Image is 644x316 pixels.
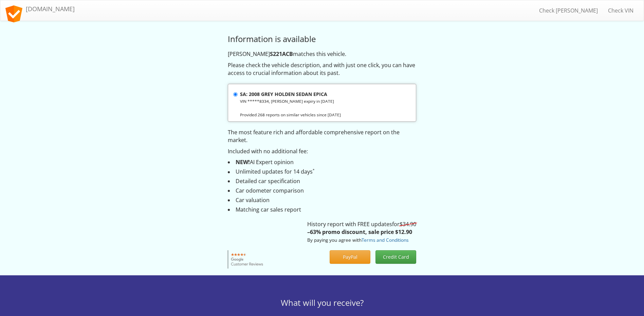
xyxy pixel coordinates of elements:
button: Credit Card [375,250,416,264]
strong: NEW! [236,158,250,166]
span: for [392,220,416,228]
strong: S221ACB [270,50,293,58]
p: The most feature rich and affordable comprehensive report on the market. [228,129,416,144]
p: Included with no additional fee: [228,147,416,155]
p: [PERSON_NAME] matches this vehicle. [228,50,416,58]
img: Google customer reviews [228,250,267,269]
s: $34.90 [400,220,416,228]
small: Provided 268 reports on similar vehicles since [DATE] [240,112,341,117]
small: VIN *****8334, [PERSON_NAME] expiry in [DATE] [240,98,334,104]
a: Check [PERSON_NAME] [534,2,603,19]
h3: Information is available [228,35,416,43]
p: History report with FREE updates [307,220,416,244]
strong: –63% promo discount, sale price $12.90 [307,228,412,236]
li: Unlimited updates for 14 days [228,168,416,176]
li: AI Expert opinion [228,158,416,166]
button: PayPal [330,250,370,264]
h3: What will you receive? [129,298,516,307]
img: logo.svg [5,5,22,22]
li: Car odometer comparison [228,187,416,195]
li: Car valuation [228,196,416,204]
strong: SA: 2008 GREY HOLDEN SEDAN EPICA [240,91,327,97]
li: Detailed car specification [228,177,416,185]
small: By paying you agree with [307,237,408,243]
li: Matching car sales report [228,206,416,214]
a: Check VIN [603,2,639,19]
input: SA: 2008 GREY HOLDEN SEDAN EPICA VIN *****8334, [PERSON_NAME] expiry in [DATE] Provided 268 repor... [233,92,238,97]
a: [DOMAIN_NAME] [0,0,80,17]
p: Please check the vehicle description, and with just one click, you can have access to crucial inf... [228,61,416,77]
a: Terms and Conditions [362,237,408,243]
